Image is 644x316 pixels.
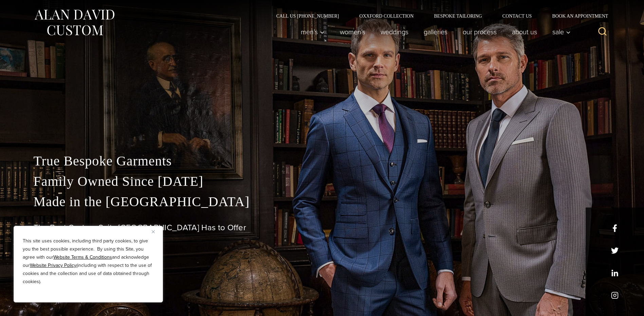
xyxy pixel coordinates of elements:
a: Our Process [455,25,504,39]
img: Alan David Custom [34,7,115,38]
nav: Primary Navigation [293,25,574,39]
p: True Bespoke Garments Family Owned Since [DATE] Made in the [GEOGRAPHIC_DATA] [34,151,611,212]
img: Close [152,230,155,233]
a: Bespoke Tailoring [424,14,492,18]
h1: The Best Custom Suits [GEOGRAPHIC_DATA] Has to Offer [34,223,611,233]
a: Galleries [416,25,455,39]
a: About Us [504,25,545,39]
a: Women’s [332,25,373,39]
a: Contact Us [492,14,542,18]
a: Book an Appointment [542,14,610,18]
a: Oxxford Collection [349,14,424,18]
button: View Search Form [594,24,611,40]
a: Call Us [PHONE_NUMBER] [266,14,349,18]
button: Close [152,228,160,236]
p: This site uses cookies, including third party cookies, to give you the best possible experience. ... [23,237,154,286]
span: Men’s [301,28,325,35]
a: weddings [373,25,416,39]
nav: Secondary Navigation [266,14,611,18]
a: Website Terms & Conditions [53,254,112,261]
a: Website Privacy Policy [30,262,76,269]
span: Sale [552,28,571,35]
